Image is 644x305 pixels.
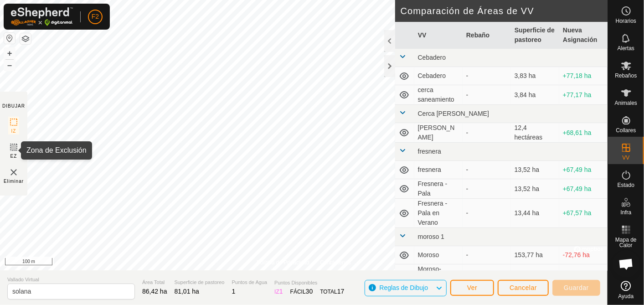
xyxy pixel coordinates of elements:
[563,91,592,98] font: +77,17 ha
[466,250,507,260] div: -
[290,289,313,295] font: FÁCIL
[418,148,441,155] span: fresnera
[511,123,559,143] td: 12,4 hectáreas
[466,208,507,218] div: -
[563,129,592,136] font: +68,61 ha
[8,167,19,178] img: VV
[274,289,283,295] font: IZ
[563,209,592,217] font: +67,57 ha
[257,258,309,267] a: Política de Privacidad
[466,90,507,100] div: -
[466,184,507,194] div: -
[498,280,549,296] button: Cancelar
[414,179,463,199] td: Fresnera - Pala
[4,33,15,44] button: Restablecer Mapa
[511,85,559,105] td: 3,84 ha
[418,54,446,61] span: Cebadero
[615,73,637,78] span: Rebaños
[337,288,345,295] span: 17
[622,155,629,160] span: VV
[559,22,608,49] th: Nueva Asignación
[414,264,463,294] td: Moroso-Pradera de las Setas
[563,251,590,258] font: -72,76 ha
[511,179,559,199] td: 13,52 ha
[401,5,608,16] h2: Comparación de Áreas de VV
[414,22,463,49] th: VV
[511,264,559,294] td: 59,65 ha
[563,72,592,79] font: +77,18 ha
[613,250,640,278] div: Chat abierto
[92,12,99,21] span: F2
[4,178,24,185] span: Eliminar
[4,48,15,59] button: +
[610,237,642,248] span: Mapa de Calor
[615,100,637,106] span: Animales
[142,288,167,295] span: 86,42 ha
[279,288,283,295] span: 1
[232,288,236,295] span: 1
[2,103,25,109] div: DIBUJAR
[563,185,592,192] font: +67,49 ha
[175,288,200,295] span: 81,01 ha
[618,182,634,188] span: Estado
[175,279,225,286] span: Superficie de pastoreo
[414,199,463,228] td: Fresnera - Pala en Verano
[608,277,644,303] a: Ayuda
[511,22,559,49] th: Superficie de pastoreo
[320,289,344,295] font: TOTAL
[418,110,489,117] span: Cerca [PERSON_NAME]
[463,22,511,49] th: Rebaño
[450,280,494,296] button: Ver
[414,161,463,179] td: fresnera
[618,294,634,299] span: Ayuda
[10,153,17,160] span: EZ
[564,284,589,291] span: Guardar
[7,276,135,284] span: Vallado Virtual
[380,284,428,291] span: Reglas de Dibujo
[320,258,351,267] a: Contáctenos
[306,288,313,295] span: 30
[620,210,631,215] span: Infra
[466,128,507,138] div: -
[20,33,31,44] button: Capas del Mapa
[11,7,73,26] img: Logo Gallagher
[418,233,444,240] span: moroso 1
[511,199,559,228] td: 13,44 ha
[552,280,600,296] button: Guardar
[466,71,507,81] div: -
[618,46,634,51] span: Alertas
[414,123,463,143] td: [PERSON_NAME]
[511,67,559,85] td: 3,83 ha
[414,67,463,85] td: Cebadero
[511,246,559,264] td: 153,77 ha
[142,279,167,286] span: Área Total
[4,60,15,71] button: –
[511,161,559,179] td: 13,52 ha
[274,279,344,287] span: Puntos Disponibles
[466,165,507,175] div: -
[616,128,636,133] span: Collares
[232,279,268,286] span: Puntos de Agua
[563,166,592,173] font: +67,49 ha
[414,85,463,105] td: cerca saneamiento
[510,284,537,291] span: Cancelar
[414,246,463,264] td: Moroso
[616,18,636,24] span: Horarios
[467,284,478,291] span: Ver
[11,128,16,134] span: IZ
